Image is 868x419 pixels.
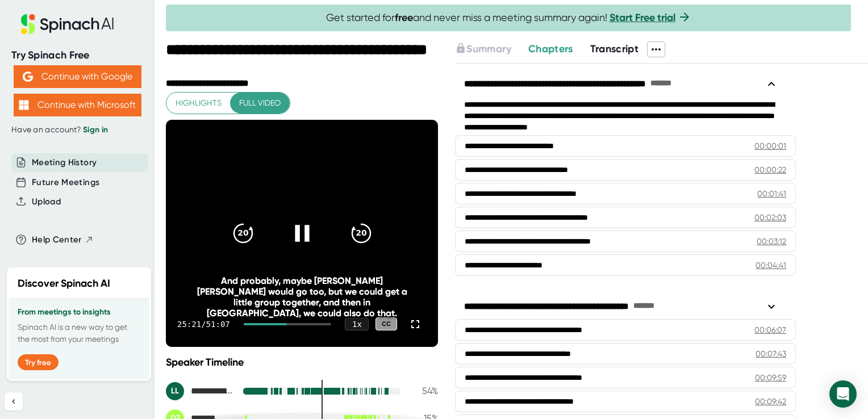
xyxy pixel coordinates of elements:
[754,164,786,175] div: 00:00:22
[590,41,639,57] button: Transcript
[610,11,675,24] a: Start Free trial
[32,195,61,208] button: Upload
[829,380,857,408] div: Open Intercom Messenger
[239,96,281,110] span: Full video
[14,94,141,116] button: Continue with Microsoft
[375,317,397,330] div: CC
[756,259,786,271] div: 00:04:41
[166,382,184,400] div: LL
[754,324,786,336] div: 00:06:07
[32,233,82,246] span: Help Center
[230,93,290,114] button: Full video
[757,236,786,247] div: 00:03:12
[23,72,33,82] img: Aehbyd4JwY73AAAAAElFTkSuQmCC
[83,125,108,135] a: Sign in
[326,11,691,24] span: Get started for and never miss a meeting summary again!
[32,156,97,169] button: Meeting History
[166,93,231,114] button: Highlights
[590,43,639,55] span: Transcript
[32,233,94,246] button: Help Center
[32,176,99,189] button: Future Meetings
[166,382,234,400] div: Lisa Levinson
[176,96,222,110] span: Highlights
[5,392,23,410] button: Collapse sidebar
[14,65,141,88] button: Continue with Google
[18,321,140,345] p: Spinach AI is a new way to get the most from your meetings
[410,386,438,396] div: 54 %
[754,212,786,223] div: 00:02:03
[755,372,786,383] div: 00:09:59
[11,125,143,135] div: Have an account?
[193,275,411,319] div: And probably, maybe [PERSON_NAME] [PERSON_NAME] would go too, but we could get a little group tog...
[18,308,140,317] h3: From meetings to insights
[395,11,413,24] b: free
[757,188,786,199] div: 00:01:41
[528,43,573,55] span: Chapters
[754,140,786,152] div: 00:00:01
[455,41,528,57] div: Upgrade to access
[166,356,438,368] div: Speaker Timeline
[11,49,143,62] div: Try Spinach Free
[177,320,230,329] div: 25:21 / 51:07
[466,43,511,55] span: Summary
[18,276,110,291] h2: Discover Spinach AI
[755,396,786,407] div: 00:09:42
[756,348,786,359] div: 00:07:43
[455,41,511,57] button: Summary
[18,354,59,370] button: Try free
[345,318,369,330] div: 1 x
[528,41,573,57] button: Chapters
